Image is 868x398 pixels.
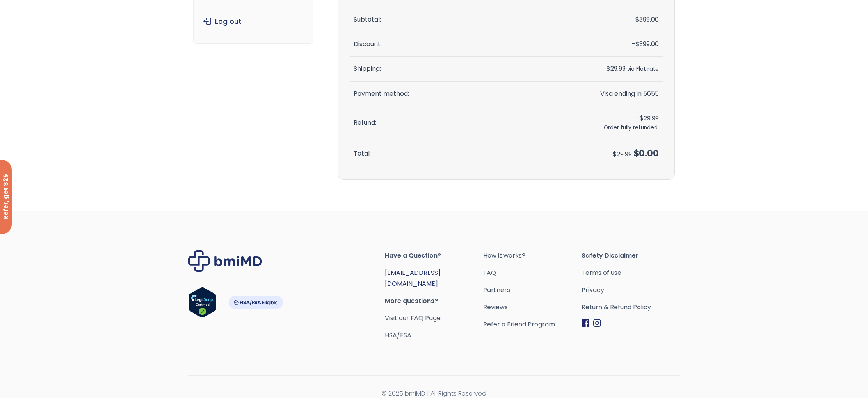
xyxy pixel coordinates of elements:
[633,147,659,160] span: 0.00
[350,7,552,32] th: Subtotal:
[635,15,659,24] span: 399.00
[582,267,680,278] a: Terms of use
[627,65,659,73] small: via Flat rate
[483,302,582,313] a: Reviews
[483,319,582,330] a: Refer a Friend Program
[350,32,552,57] th: Discount:
[635,39,659,48] span: 399.00
[635,15,639,24] span: $
[483,267,582,278] a: FAQ
[604,124,659,131] small: Order fully refunded.
[385,296,483,307] span: More questions?
[385,314,441,323] a: Visit our FAQ Page
[607,64,610,73] span: $
[593,319,601,327] img: Instagram
[582,319,589,327] img: Facebook
[228,296,283,309] img: HSA-FSA
[635,39,639,48] span: $
[636,114,659,123] span: - 29.99
[607,64,626,73] span: 29.99
[188,287,217,318] img: Verify Approval for www.bmimd.com
[552,32,663,57] td: -
[385,331,411,340] a: HSA/FSA
[350,140,552,168] th: Total:
[199,13,308,30] a: Log out
[483,250,582,261] a: How it works?
[582,250,680,261] span: Safety Disclaimer
[613,150,632,159] del: $29.99
[582,285,680,296] a: Privacy
[188,287,217,321] a: Verify LegitScript Approval for www.bmimd.com
[552,82,663,106] td: Visa ending in 5655
[582,302,680,313] a: Return & Refund Policy
[350,82,552,106] th: Payment method:
[385,250,483,261] span: Have a Question?
[483,285,582,296] a: Partners
[640,114,644,123] span: $
[350,106,552,140] th: Refund:
[188,250,262,272] img: Brand Logo
[633,147,639,160] span: $
[385,268,441,288] a: [EMAIL_ADDRESS][DOMAIN_NAME]
[350,57,552,81] th: Shipping:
